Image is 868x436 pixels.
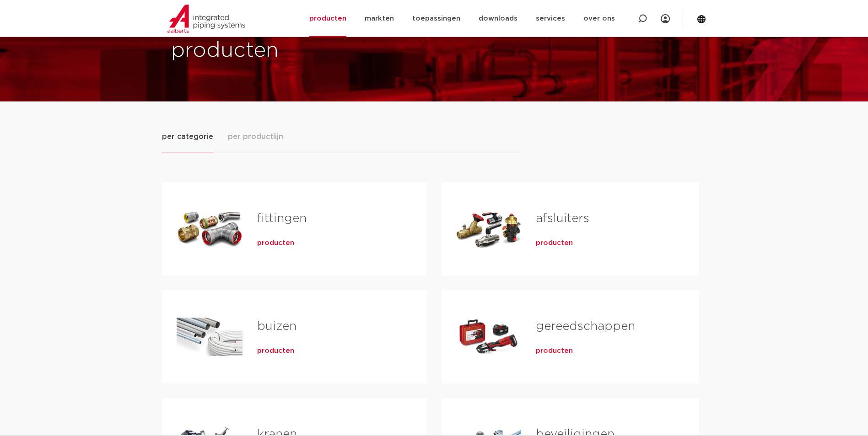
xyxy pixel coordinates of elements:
[536,213,589,224] a: afsluiters
[257,346,294,356] a: producten
[536,320,635,332] a: gereedschappen
[257,213,307,224] a: fittingen
[171,36,430,65] h1: producten
[162,131,213,142] span: per categorie
[257,239,294,248] a: producten
[536,239,573,248] a: producten
[228,131,283,142] span: per productlijn
[536,346,573,356] a: producten
[257,320,297,332] a: buizen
